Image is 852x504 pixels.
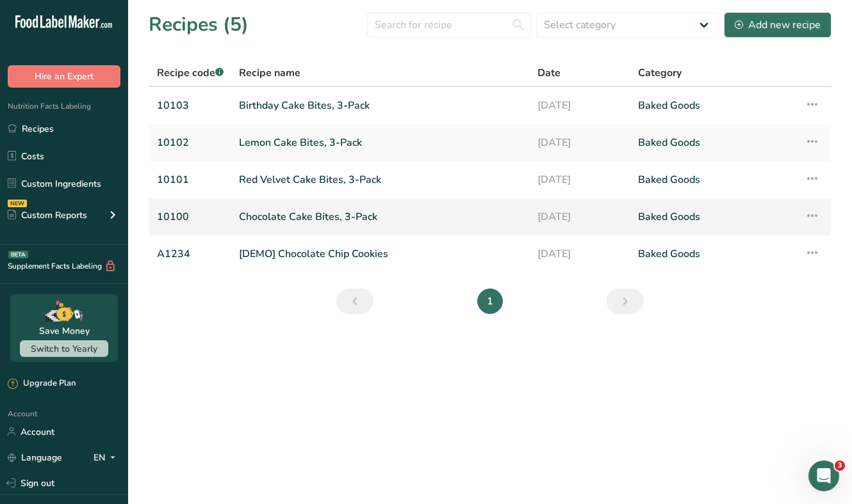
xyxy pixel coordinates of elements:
span: Date [537,65,561,81]
button: Add new recipe [724,12,832,38]
a: Next page [607,288,644,314]
span: Recipe code [157,66,224,80]
a: Chocolate Cake Bites, 3-Pack [239,203,522,230]
a: [DEMO] Chocolate Chip Cookies [239,240,522,267]
span: 3 [835,461,845,471]
a: 10100 [157,203,224,230]
input: Search for recipe [367,12,531,38]
a: Baked Goods [638,203,789,230]
div: BETA [8,251,28,258]
a: 10103 [157,92,224,119]
a: [DATE] [537,240,623,267]
a: 10101 [157,166,224,193]
button: Hire an Expert [8,65,120,88]
a: [DATE] [537,129,623,156]
a: [DATE] [537,203,623,230]
a: Baked Goods [638,166,789,193]
a: Baked Goods [638,240,789,267]
iframe: Intercom live chat [808,461,839,491]
div: Add new recipe [735,17,821,33]
a: 10102 [157,129,224,156]
a: [DATE] [537,166,623,193]
a: A1234 [157,240,224,267]
a: Baked Goods [638,129,789,156]
span: Recipe name [239,65,300,81]
button: Switch to Yearly [20,340,108,357]
a: [DATE] [537,92,623,119]
a: Red Velvet Cake Bites, 3-Pack [239,166,522,193]
a: Baked Goods [638,92,789,119]
a: Lemon Cake Bites, 3-Pack [239,129,522,156]
a: Previous page [336,288,373,314]
div: Upgrade Plan [8,377,76,390]
a: Birthday Cake Bites, 3-Pack [239,92,522,119]
div: Custom Reports [8,209,87,222]
a: Language [8,446,62,469]
span: Category [638,65,682,81]
h1: Recipes (5) [149,10,249,39]
div: NEW [8,200,27,207]
div: Save Money [39,324,90,338]
span: Switch to Yearly [31,343,97,355]
div: EN [94,450,120,465]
